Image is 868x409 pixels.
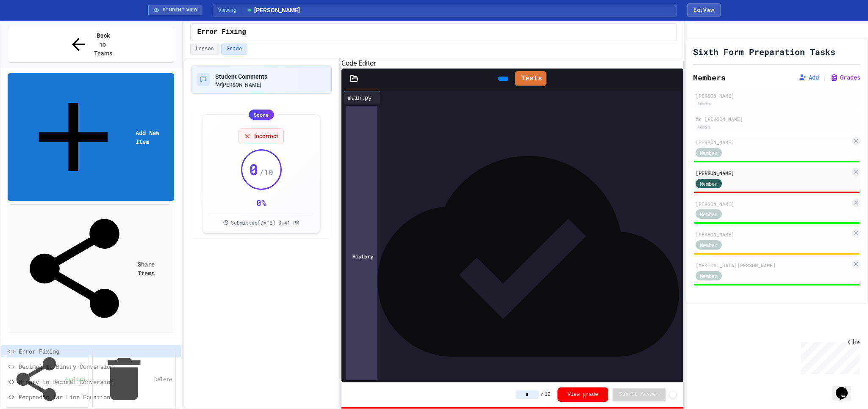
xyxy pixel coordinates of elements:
span: Error Fixing [197,27,246,37]
div: Mr [PERSON_NAME] [696,115,858,123]
button: Lesson [190,44,219,55]
a: Publish [6,351,89,408]
button: Back to Teams [8,27,174,63]
div: [PERSON_NAME] [696,200,850,208]
iframe: chat widget [832,375,860,401]
a: Delete [92,349,175,409]
div: Admin [696,100,712,107]
span: Member [700,272,718,280]
h2: Members [693,71,726,83]
div: [MEDICAL_DATA][PERSON_NAME] [696,261,850,269]
span: Member [700,149,718,156]
span: Back to Teams [93,31,113,58]
span: Member [700,180,718,187]
button: Grades [830,73,860,82]
span: STUDENT VIEW [163,7,198,14]
iframe: chat widget [798,338,860,374]
div: [PERSON_NAME] [696,138,850,146]
span: | [822,72,826,82]
span: Member [700,241,718,249]
div: Admin [696,124,712,131]
span: Viewing [218,6,242,14]
div: Chat with us now!Close [3,3,58,54]
a: Share Items [8,204,174,333]
span: [PERSON_NAME] [247,6,300,15]
div: [PERSON_NAME] [696,231,850,238]
button: Exit student view [687,3,721,17]
span: Member [700,210,718,218]
button: Grade [221,44,247,55]
div: [PERSON_NAME] [696,169,850,177]
div: [PERSON_NAME] [696,92,858,99]
button: Add [799,73,819,82]
h1: Sixth Form Preparation Tasks [693,46,835,58]
a: Add New Item [8,73,174,201]
span: Error Fixing [19,347,177,356]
